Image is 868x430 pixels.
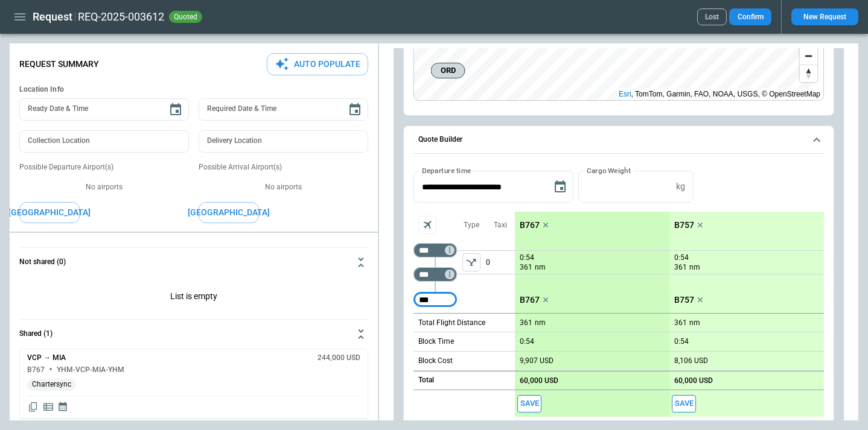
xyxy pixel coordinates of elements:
[462,253,480,271] button: left aligned
[520,262,532,273] p: 361
[548,175,572,199] button: Choose date, selected date is Aug 27, 2025
[19,258,66,266] h6: Not shared (0)
[171,13,200,21] span: quoted
[520,356,554,365] p: 9,907 USD
[422,165,471,175] label: Departure time
[587,165,631,175] label: Cargo Weight
[674,262,687,273] p: 361
[27,380,76,389] span: Chartersync
[462,253,480,271] span: Type of sector
[19,182,189,192] p: No airports
[343,98,367,122] button: Choose date
[418,136,462,144] h6: Quote Builder
[413,292,457,307] div: Too short
[42,401,54,413] span: Display detailed quote content
[535,262,546,273] p: nm
[57,366,124,374] h6: YHM-VCP-MIA-YHM
[729,8,771,25] button: Confirm
[517,395,541,413] span: Save this aircraft quote and copy details to clipboard
[418,216,436,234] span: Aircraft selection
[800,47,817,65] button: Zoom out
[520,376,558,385] p: 60,000 USD
[619,88,820,100] div: , TomTom, Garmin, FAO, NOAA, USGS, © OpenStreetMap
[199,182,368,192] p: No airports
[19,320,368,349] button: Shared (1)
[413,171,824,417] div: Quote Builder
[199,202,259,223] button: [GEOGRAPHIC_DATA]
[674,253,689,262] p: 0:54
[19,277,368,319] p: List is empty
[19,162,189,172] p: Possible Departure Airport(s)
[19,349,368,419] div: Not shared (0)
[19,248,368,277] button: Not shared (0)
[413,267,457,282] div: Too short
[674,220,694,230] p: B757
[418,356,453,366] p: Block Cost
[267,53,368,75] button: Auto Populate
[78,10,164,24] h2: REQ-2025-003612
[418,376,434,384] h6: Total
[19,85,368,94] h6: Location Info
[413,126,824,154] button: Quote Builder
[464,220,479,230] p: Type
[318,354,360,362] h6: 244,000 USD
[494,220,507,230] p: Taxi
[413,243,457,258] div: Too short
[520,337,534,346] p: 0:54
[486,251,515,274] p: 0
[27,354,66,362] h6: VCP → MIA
[674,376,713,385] p: 60,000 USD
[418,318,485,328] p: Total Flight Distance
[517,395,541,413] button: Save
[520,295,540,305] p: B767
[674,318,687,327] p: 361
[19,330,53,338] h6: Shared (1)
[619,90,631,98] a: Esri
[33,10,72,24] h1: Request
[436,65,460,77] span: ORD
[199,162,368,172] p: Possible Arrival Airport(s)
[689,262,700,273] p: nm
[535,318,546,328] p: nm
[520,318,532,327] p: 361
[672,395,696,413] span: Save this aircraft quote and copy details to clipboard
[418,337,454,347] p: Block Time
[19,277,368,319] div: Not shared (0)
[689,318,700,328] p: nm
[19,59,99,69] p: Request Summary
[674,295,694,305] p: B757
[800,65,817,82] button: Reset bearing to north
[57,401,68,413] span: Display quote schedule
[791,8,858,25] button: New Request
[520,253,534,262] p: 0:54
[19,202,80,223] button: [GEOGRAPHIC_DATA]
[515,212,824,417] div: scrollable content
[676,182,685,192] p: kg
[697,8,727,25] button: Lost
[672,395,696,413] button: Save
[27,366,45,374] h6: B767
[27,401,39,413] span: Copy quote content
[164,98,188,122] button: Choose date
[674,337,689,346] p: 0:54
[520,220,540,230] p: B767
[674,356,708,365] p: 8,106 USD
